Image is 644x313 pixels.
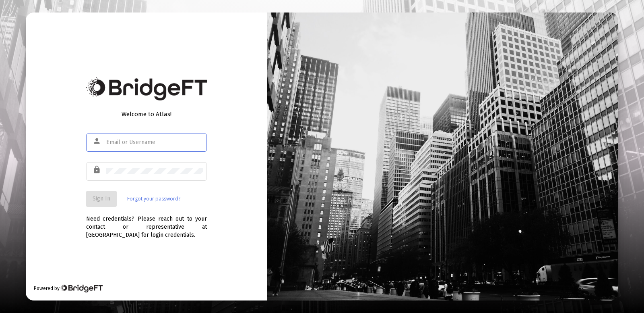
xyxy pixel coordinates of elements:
[93,165,102,175] mat-icon: lock
[93,136,102,146] mat-icon: person
[60,284,103,292] img: Bridge Financial Technology Logo
[86,110,207,118] div: Welcome to Atlas!
[34,284,103,292] div: Powered by
[127,195,180,203] a: Forgot your password?
[106,139,203,146] input: Email or Username
[86,77,207,100] img: Bridge Financial Technology Logo
[86,207,207,239] div: Need credentials? Please reach out to your contact or representative at [GEOGRAPHIC_DATA] for log...
[86,191,117,207] button: Sign In
[93,195,110,202] span: Sign In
